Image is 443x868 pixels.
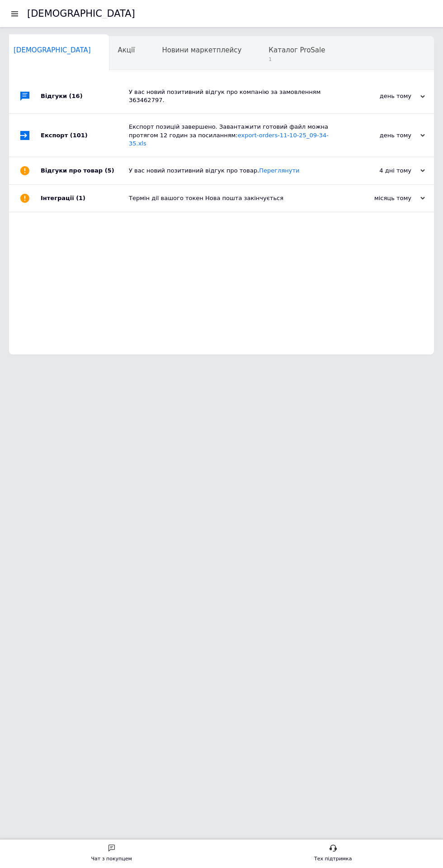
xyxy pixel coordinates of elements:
[14,46,91,54] span: [DEMOGRAPHIC_DATA]
[335,92,425,100] div: день тому
[129,132,329,147] a: export-orders-11-10-25_09-34-35.xls
[269,46,325,54] span: Каталог ProSale
[41,79,129,113] div: Відгуки
[69,93,83,99] span: (16)
[129,167,335,175] div: У вас новий позитивний відгук про товар.
[70,132,88,139] span: (101)
[27,8,135,19] h1: [DEMOGRAPHIC_DATA]
[335,167,425,175] div: 4 дні тому
[129,123,335,148] div: Експорт позицій завершено. Завантажити готовий файл можна протягом 12 годин за посиланням:
[335,194,425,202] div: місяць тому
[76,195,85,201] span: (1)
[41,114,129,157] div: Експорт
[41,185,129,212] div: Інтеграції
[269,56,325,63] span: 1
[335,131,425,140] div: день тому
[41,157,129,184] div: Відгуки про товар
[105,167,114,174] span: (5)
[118,46,135,54] span: Акції
[314,854,352,863] div: Тех підтримка
[91,854,132,863] div: Чат з покупцем
[129,194,335,202] div: Термін дії вашого токен Нова пошта закінчується
[129,88,335,104] div: У вас новий позитивний відгук про компанію за замовленням 363462797.
[162,46,241,54] span: Новини маркетплейсу
[259,167,299,174] a: Переглянути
